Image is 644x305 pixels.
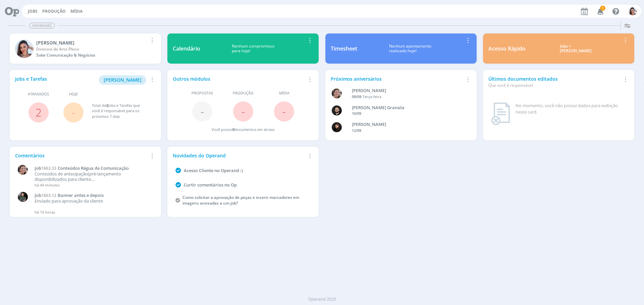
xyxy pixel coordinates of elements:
span: - [241,104,245,119]
div: Luana da Silva de Andrade [352,121,461,128]
span: Dashboard [29,23,55,28]
img: M [18,192,28,202]
div: Últimos documentos editados [488,75,621,88]
div: Sobe Comunicação & Negócios [36,52,148,58]
img: A [18,165,28,175]
div: - [352,94,461,100]
span: Conteúdos Régua de Comunicação [58,165,129,171]
span: 1863.12 [41,193,56,198]
div: Bruno Corralo Granata [352,104,461,111]
a: Como solicitar a aprovação de peças e inserir marcadores em imagens anexadas a um job? [182,195,299,206]
button: Produção [40,9,68,14]
button: 1 [593,5,607,17]
a: TimesheetNenhum apontamentorealizado hoje! [325,33,477,64]
img: dashboard_not_found.png [491,102,510,125]
img: B [332,105,342,116]
button: [PERSON_NAME] [99,75,146,85]
img: L [332,122,342,132]
span: Banner antes e depois [58,192,104,198]
span: 1863.33 [41,165,56,171]
div: Outros módulos [173,75,306,82]
button: N [628,5,637,17]
a: Curtir comentários no Op [184,182,237,188]
a: N[PERSON_NAME]Diretora de Arte PlenoSobe Comunicação & Negócios [10,33,161,64]
p: Conteúdos de antecipação(pré-lançamento disponibilizados para cliente. [35,171,152,182]
div: Nenhum apontamento realizado hoje! [357,44,464,54]
span: Mídia [279,90,289,96]
div: Comentários [15,152,148,159]
span: Atrasados [28,91,49,97]
span: há 15 horas [35,210,55,215]
div: Acesso Rápido [488,45,526,53]
span: Propostas [192,90,213,96]
span: 2 [106,103,108,108]
a: Jobs [28,8,38,14]
a: Produção [42,8,66,14]
span: há 44 minutos [35,182,60,187]
div: Próximos aniversários [331,75,464,82]
a: Job1863.12Banner antes e depois [35,193,152,198]
span: - [201,104,204,119]
img: A [332,88,342,98]
a: 2 [36,105,42,120]
span: 09/09 [352,94,361,99]
div: Jobs e Tarefas [15,75,148,85]
div: Que você é responsável [488,82,621,88]
span: Terça-feira [363,94,381,99]
button: Jobs [26,9,40,14]
span: - [282,104,286,119]
div: Aline Beatriz Jackisch [352,87,461,94]
div: No momento, você não possui dados para exibição neste card. [516,102,626,116]
span: 1 [600,6,605,11]
span: 10/09 [352,111,361,116]
span: [PERSON_NAME] [104,77,142,83]
span: @[PERSON_NAME] [36,181,73,187]
a: Mídia [70,8,83,14]
div: Timesheet [331,45,357,53]
div: Jobs > [PERSON_NAME] [531,44,621,54]
div: Total de Jobs e Tarefas que você é responsável para os próximos 7 dias [92,103,149,120]
div: Você possui documentos em atraso [212,127,275,133]
button: Mídia [68,9,85,14]
a: Job1863.33Conteúdos Régua de Comunicação [35,166,152,171]
div: Calendário [173,45,200,53]
div: Diretora de Arte Pleno [36,46,148,52]
span: 12/09 [352,128,361,133]
span: - [72,105,75,120]
span: Hoje [69,91,78,97]
span: 0 [232,127,234,132]
p: Enviado para aprovação da cliente [35,199,152,204]
span: Produção [233,90,254,96]
img: N [629,7,637,15]
div: Nenhum compromisso para hoje! [200,44,306,54]
div: Nicole Bartz [36,39,148,46]
a: Acesso Cliente no Operand :) [184,167,243,173]
a: [PERSON_NAME] [99,76,146,83]
img: N [15,40,34,58]
div: Novidades do Operand [173,152,306,159]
